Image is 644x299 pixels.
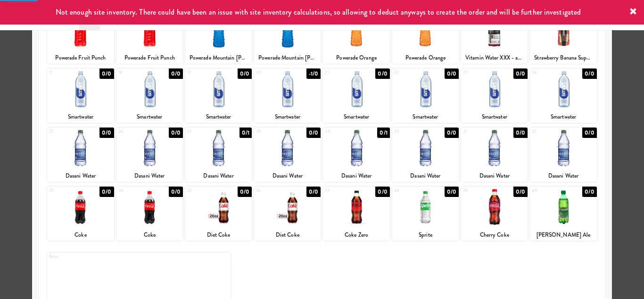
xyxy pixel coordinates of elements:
div: 22 [394,68,426,77]
div: 130/0Powerade Orange [323,9,389,64]
div: [PERSON_NAME] Ale [530,229,596,241]
div: 0/0 [445,187,459,197]
div: 0/0 [99,68,114,79]
div: 300/0Dasani Water [392,128,459,182]
div: Powerade Orange [394,52,457,64]
div: Powerade Orange [324,52,388,64]
div: Powerade Fruit Punch [49,52,112,64]
div: Cherry Coke [461,229,528,241]
div: Smartwater [531,111,595,123]
div: 0/0 [238,68,252,79]
div: 280/0Dasani Water [254,128,321,182]
div: Coke Zero [323,229,389,241]
div: Dasani Water [256,170,319,182]
div: 37 [325,187,356,195]
div: Vitamin Water XXX - acai, blueberry, pomegranate [461,52,528,64]
div: Dasani Water [462,170,526,182]
div: 34 [118,187,150,195]
div: 0/0 [582,68,596,79]
div: Powerade Orange [392,52,459,64]
div: 0/0 [375,187,389,197]
div: 30 [394,128,426,136]
div: 380/0Sprite [392,187,459,241]
div: 0/0 [306,128,321,138]
div: 360/0Diet Coke [254,187,321,241]
div: Smartwater [187,111,250,123]
div: 250/0Dasani Water [47,128,114,182]
div: 150/0Vitamin Water XXX - acai, blueberry, pomegranate [461,9,528,64]
div: Dasani Water [530,170,596,182]
div: Dasani Water [118,170,182,182]
div: Dasani Water [49,170,112,182]
div: 110/0Powerade Mountain [PERSON_NAME] Blast [185,9,252,64]
div: 26 [118,128,150,136]
div: 0/0 [169,68,183,79]
div: 350/0Diet Coke [185,187,252,241]
div: 40 [532,187,563,195]
div: 0/1 [239,128,252,138]
div: 210/0Smartwater [323,68,389,123]
div: Coke [47,229,114,241]
div: Dasani Water [185,170,252,182]
div: Smartwater [530,111,596,123]
div: 370/0Coke Zero [323,187,389,241]
div: 190/0Smartwater [185,68,252,123]
div: 0/0 [375,68,389,79]
div: 330/0Coke [47,187,114,241]
div: 100/0Powerade Fruit Punch [116,9,183,64]
div: 0/1 [377,128,389,138]
div: Smartwater [394,111,457,123]
div: 0/0 [513,128,528,138]
div: 270/1Dasani Water [185,128,252,182]
div: Powerade Mountain [PERSON_NAME] Blast [254,52,321,64]
div: 220/0Smartwater [392,68,459,123]
div: 390/0Cherry Coke [461,187,528,241]
div: 260/0Dasani Water [116,128,183,182]
div: 29 [325,128,356,136]
div: Dasani Water [392,170,459,182]
div: Smartwater [392,111,459,123]
div: Coke [116,229,183,241]
div: 32 [532,128,563,136]
div: 160/0Strawberry Banana SuperDrink, BODYARMOR [530,9,596,64]
div: 36 [256,187,288,195]
div: 0/0 [445,68,459,79]
div: 400/0[PERSON_NAME] Ale [530,187,596,241]
div: Smartwater [323,111,389,123]
div: Smartwater [461,111,528,123]
div: Smartwater [254,111,321,123]
div: Powerade Orange [323,52,389,64]
div: Powerade Mountain [PERSON_NAME] Blast [185,52,252,64]
div: Coke [49,229,112,241]
div: Smartwater [324,111,388,123]
div: Coke Zero [324,229,388,241]
div: Smartwater [47,111,114,123]
div: Coke [118,229,182,241]
div: 0/0 [582,187,596,197]
div: -1/0 [306,68,321,79]
div: 0/0 [306,187,321,197]
div: Sprite [392,229,459,241]
div: 20-1/0Smartwater [254,68,321,123]
div: 340/0Coke [116,187,183,241]
div: Dasani Water [254,170,321,182]
div: 0/0 [513,68,528,79]
div: 0/0 [99,187,114,197]
div: 35 [187,187,219,195]
div: 0/0 [513,187,528,197]
div: 90/0Powerade Fruit Punch [47,9,114,64]
div: 230/0Smartwater [461,68,528,123]
div: 25 [49,128,81,136]
div: Dasani Water [324,170,388,182]
div: 17 [49,68,81,77]
div: 23 [463,68,495,77]
div: 140/0Powerade Orange [392,9,459,64]
div: Diet Coke [185,229,252,241]
div: Dasani Water [187,170,250,182]
div: 39 [463,187,495,195]
div: 24 [532,68,563,77]
div: Strawberry Banana SuperDrink, BODYARMOR [531,52,595,64]
div: Sprite [394,229,457,241]
div: 33 [49,187,81,195]
div: Smartwater [185,111,252,123]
